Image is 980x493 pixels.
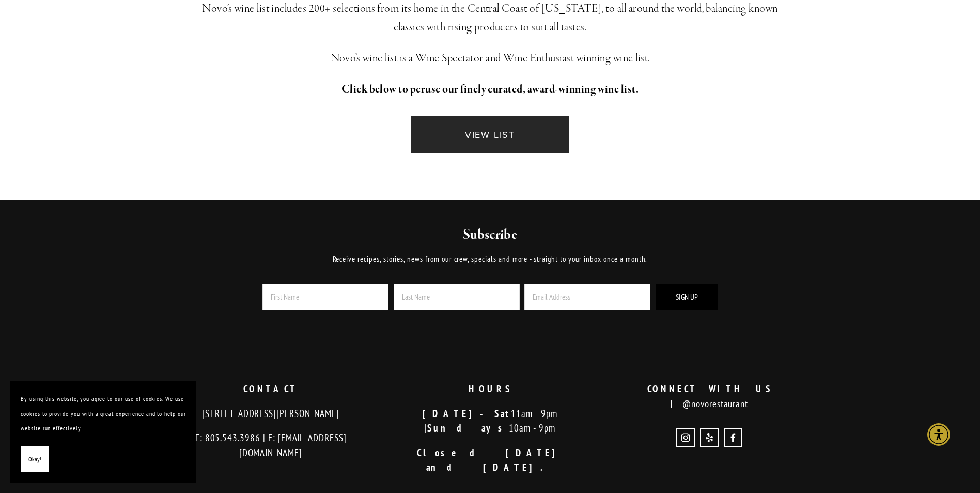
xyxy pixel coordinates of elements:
strong: Sundays [427,422,509,434]
strong: [DATE]-Sat [423,407,511,420]
strong: Closed [DATE] and [DATE]. [417,446,574,474]
a: Instagram [676,428,695,447]
p: 11am - 9pm | 10am - 9pm [389,406,591,436]
p: [STREET_ADDRESS][PERSON_NAME] [170,406,372,421]
a: Novo Restaurant and Lounge [724,428,742,447]
section: Cookie banner [10,381,196,483]
strong: CONNECT WITH US | [647,382,783,410]
p: T: 805.543.3986 | E: [EMAIL_ADDRESS][DOMAIN_NAME] [170,430,372,460]
p: By using this website, you agree to our use of cookies. We use cookies to provide you with a grea... [21,392,186,436]
strong: HOURS [469,382,512,395]
h2: Subscribe [234,226,746,244]
button: Okay! [21,446,49,473]
input: Last Name [394,284,520,310]
a: VIEW LIST [411,116,569,153]
h3: Novo’s wine list is a Wine Spectator and Wine Enthusiast winning wine list. [189,49,791,68]
input: First Name [262,284,388,310]
div: Accessibility Menu [927,423,950,446]
strong: CONTACT [243,382,298,395]
span: Okay! [28,452,41,467]
input: Email Address [524,284,650,310]
button: Sign Up [656,284,718,310]
p: @novorestaurant [609,381,811,411]
span: Sign Up [676,292,698,302]
a: Yelp [700,428,719,447]
p: Receive recipes, stories, news from our crew, specials and more - straight to your inbox once a m... [234,253,746,266]
strong: Click below to peruse our finely curated, award-winning wine list. [341,82,639,97]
